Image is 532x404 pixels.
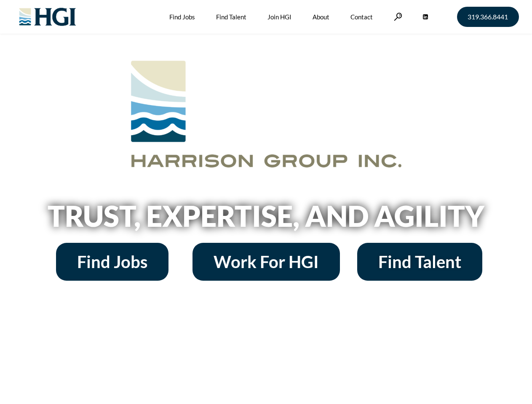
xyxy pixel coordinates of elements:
span: 319.366.8441 [468,13,508,20]
a: Find Talent [357,243,482,281]
a: Work For HGI [192,243,340,281]
span: Work For HGI [214,253,319,270]
h2: Trust, Expertise, and Agility [26,202,506,230]
a: Find Jobs [56,243,168,281]
span: Find Jobs [77,253,147,270]
a: 319.366.8441 [457,7,519,27]
a: Search [394,13,402,21]
span: Find Talent [378,253,461,270]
